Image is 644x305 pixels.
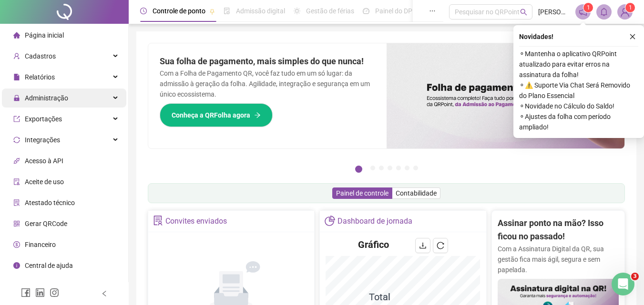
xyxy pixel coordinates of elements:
span: Atestado técnico [25,199,75,207]
span: Integrações [25,136,60,144]
h2: Sua folha de pagamento, mais simples do que nunca! [160,55,375,68]
span: download [419,242,427,249]
div: Dashboard de jornada [337,213,412,229]
span: Financeiro [25,241,56,248]
span: dashboard [363,8,369,14]
button: 3 [379,166,384,170]
span: Novidades ! [519,31,553,42]
span: Conheça a QRFolha agora [172,110,250,120]
span: Gerar QRCode [25,220,67,227]
span: Controle de ponto [153,7,205,15]
span: api [13,157,20,164]
span: instagram [50,288,59,297]
span: sync [13,137,20,143]
span: info-circle [13,262,20,269]
span: ⚬ ⚠️ Suporte Via Chat Será Removido do Plano Essencial [519,80,638,101]
span: Central de ajuda [25,262,73,269]
iframe: Intercom live chat [612,273,634,295]
span: ellipsis [429,8,436,14]
span: Admissão digital [236,7,285,15]
span: Gestão de férias [306,7,354,15]
span: Acesso à API [25,157,63,165]
span: solution [13,199,20,206]
span: search [520,9,527,16]
span: 1 [629,4,632,11]
span: sun [294,8,300,14]
p: Com a Assinatura Digital da QR, sua gestão fica mais ágil, segura e sem papelada. [498,244,619,275]
span: arrow-right [254,112,261,118]
span: clock-circle [140,8,147,14]
span: file [13,74,20,80]
span: Contabilidade [396,189,437,197]
span: pushpin [209,9,215,14]
span: home [13,32,20,39]
span: close [629,33,636,40]
span: Administração [25,94,68,102]
span: solution [153,216,163,226]
span: user-add [13,53,20,59]
button: 4 [388,166,392,170]
h2: Assinar ponto na mão? Isso ficou no passado! [498,216,619,244]
span: linkedin [35,288,45,297]
span: 3 [631,273,639,280]
button: 7 [413,166,418,170]
span: audit [13,178,20,185]
span: reload [437,242,444,249]
span: ⚬ Novidade no Cálculo do Saldo! [519,101,638,111]
button: 6 [405,166,409,170]
span: file-done [224,8,230,14]
span: Página inicial [25,31,64,39]
span: export [13,116,20,122]
span: Painel de controle [336,189,388,197]
button: 2 [370,166,375,170]
span: facebook [21,288,31,297]
span: left [101,290,108,297]
span: Exportações [25,115,62,123]
span: ⚬ Ajustes da folha com período ampliado! [519,111,638,132]
p: Com a Folha de Pagamento QR, você faz tudo em um só lugar: da admissão à geração da folha. Agilid... [160,68,375,99]
img: 58982 [618,5,632,19]
span: bell [600,8,608,16]
img: banner%2F8d14a306-6205-4263-8e5b-06e9a85ad873.png [387,43,625,148]
span: 1 [587,4,590,11]
button: 5 [396,166,401,170]
h4: Gráfico [358,238,389,251]
span: notification [579,8,587,16]
span: ⚬ Mantenha o aplicativo QRPoint atualizado para evitar erros na assinatura da folha! [519,49,638,80]
span: Relatórios [25,73,55,81]
span: dollar [13,241,20,248]
sup: Atualize o seu contato no menu Meus Dados [625,3,635,12]
span: Cadastros [25,52,56,60]
span: qrcode [13,220,20,227]
div: Convites enviados [165,213,227,229]
span: Painel do DP [375,7,412,15]
button: Conheça a QRFolha agora [160,103,273,127]
span: [PERSON_NAME] [538,7,570,17]
sup: 1 [583,3,593,12]
span: lock [13,95,20,101]
span: Aceite de uso [25,178,64,186]
span: pie-chart [325,216,335,226]
button: 1 [355,166,362,173]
